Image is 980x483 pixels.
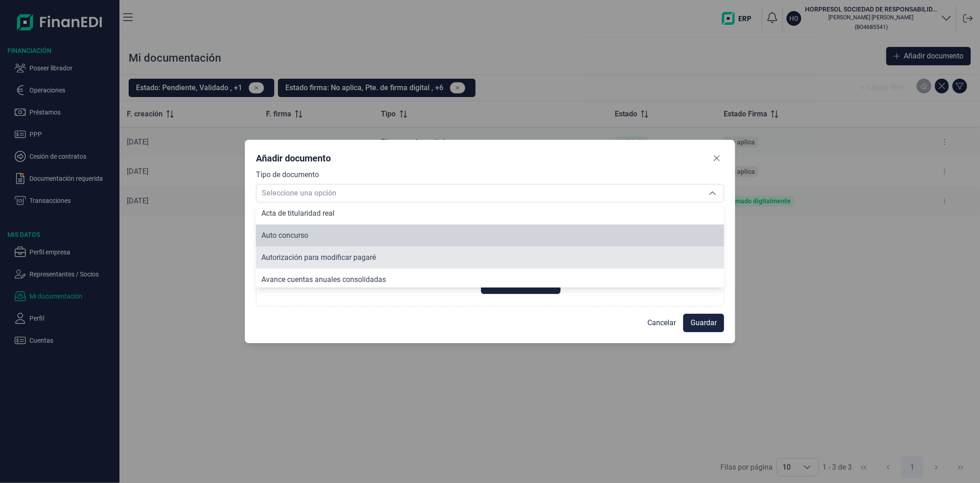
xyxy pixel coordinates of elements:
div: Añadir documento [256,152,331,165]
li: Auto concurso [256,224,724,247]
span: Auto concurso [261,231,308,240]
span: Acta de titularidad real [261,209,334,218]
li: Autorización para modificar pagaré [256,247,724,269]
li: Acta de titularidad real [256,202,724,224]
span: Seleccione una opción [256,184,702,202]
button: Close [709,151,724,166]
div: Seleccione una opción [702,184,724,202]
li: Avance cuentas anuales consolidadas [256,269,724,291]
span: Cancelar [647,317,676,328]
button: Cancelar [640,314,683,332]
button: Guardar [683,314,724,332]
label: Tipo de documento [256,169,319,180]
span: Autorización para modificar pagaré [261,253,376,262]
span: Avance cuentas anuales consolidadas [261,275,386,284]
span: Guardar [691,317,717,328]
